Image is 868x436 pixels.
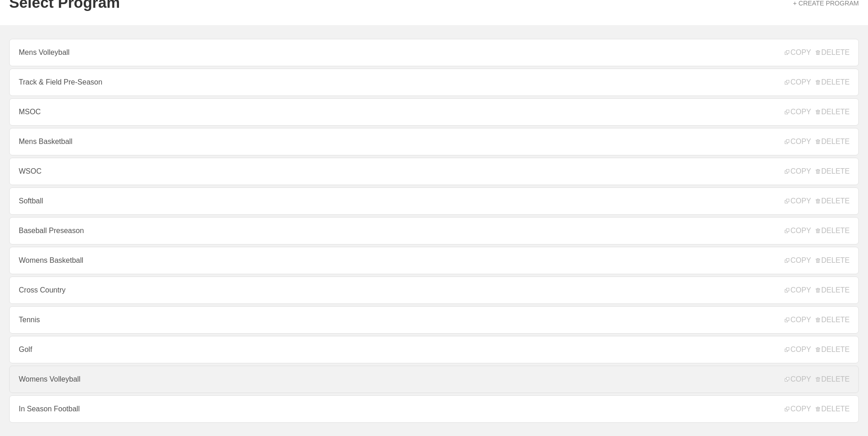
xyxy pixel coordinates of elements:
[816,197,850,205] span: DELETE
[816,227,850,235] span: DELETE
[785,256,811,265] span: COPY
[816,375,850,383] span: DELETE
[816,167,850,175] span: DELETE
[785,375,811,383] span: COPY
[816,78,850,86] span: DELETE
[785,78,811,86] span: COPY
[9,39,859,66] a: Mens Volleyball
[9,366,859,393] a: Womens Volleyball
[822,392,868,436] iframe: Chat Widget
[785,48,811,57] span: COPY
[785,227,811,235] span: COPY
[816,316,850,324] span: DELETE
[9,306,859,334] a: Tennis
[785,197,811,205] span: COPY
[785,138,811,146] span: COPY
[9,336,859,363] a: Golf
[785,346,811,354] span: COPY
[9,247,859,274] a: Womens Basketball
[785,405,811,413] span: COPY
[785,167,811,175] span: COPY
[9,187,859,215] a: Softball
[785,108,811,116] span: COPY
[9,69,859,96] a: Track & Field Pre-Season
[785,286,811,294] span: COPY
[9,128,859,155] a: Mens Basketball
[9,395,859,423] a: In Season Football
[9,158,859,185] a: WSOC
[785,316,811,324] span: COPY
[816,286,850,294] span: DELETE
[9,217,859,245] a: Baseball Preseason
[816,346,850,354] span: DELETE
[816,138,850,146] span: DELETE
[816,256,850,265] span: DELETE
[816,108,850,116] span: DELETE
[9,98,859,126] a: MSOC
[816,405,850,413] span: DELETE
[816,48,850,57] span: DELETE
[9,276,859,304] a: Cross Country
